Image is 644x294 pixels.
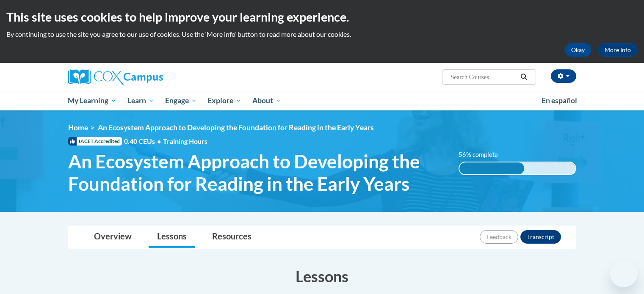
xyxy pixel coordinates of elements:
[247,91,287,110] a: About
[459,162,524,174] div: 56% complete
[160,91,202,110] a: Engage
[204,226,260,248] a: Resources
[68,69,229,85] a: Cox Campus
[536,92,583,110] a: En español
[480,230,518,244] button: Feedback
[517,72,530,82] button: Search
[68,96,116,106] span: My Learning
[68,123,88,132] a: Home
[564,43,591,57] button: Okay
[207,96,241,106] span: Explore
[252,96,281,106] span: About
[68,137,122,146] span: IACET Accredited
[68,69,163,85] img: Cox Campus
[551,69,576,83] button: Account Settings
[6,8,638,25] h2: This site uses cookies to help improve your learning experience.
[124,137,163,146] span: 0.40 CEUs
[520,230,561,244] button: Transcript
[163,137,207,145] span: Training Hours
[610,260,637,287] iframe: Button to launch messaging window
[165,96,197,106] span: Engage
[149,226,195,248] a: Lessons
[598,43,638,57] a: More Info
[459,150,507,159] label: 56% complete
[68,150,446,195] span: An Ecosystem Approach to Developing the Foundation for Reading in the Early Years
[122,91,160,110] a: Learn
[450,72,517,82] input: Search Courses
[63,91,122,110] a: My Learning
[157,137,161,145] span: •
[68,266,576,287] h3: Lessons
[542,96,577,105] span: En español
[98,123,374,132] span: An Ecosystem Approach to Developing the Foundation for Reading in the Early Years
[55,91,589,110] div: Main menu
[6,30,638,39] p: By continuing to use the site you agree to our use of cookies. Use the ‘More info’ button to read...
[127,96,154,106] span: Learn
[202,91,247,110] a: Explore
[86,226,140,248] a: Overview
